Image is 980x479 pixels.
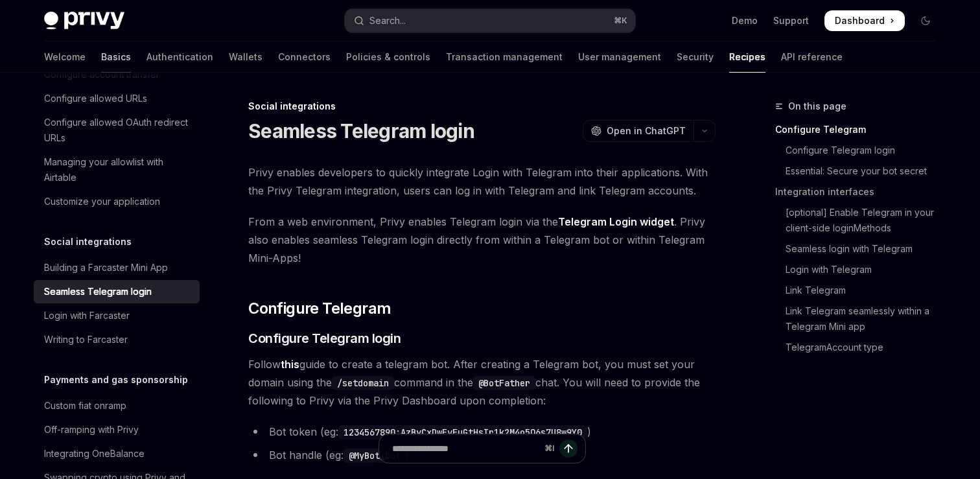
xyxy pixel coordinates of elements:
[677,41,714,73] a: Security
[44,260,168,275] div: Building a Farcaster Mini App
[248,423,716,441] li: Bot token (eg: )
[446,41,563,73] a: Transaction management
[775,181,946,202] a: Integration interfaces
[229,41,262,73] a: Wallets
[44,154,192,185] div: Managing your allowlist with Airtable
[773,14,809,27] a: Support
[775,119,946,140] a: Configure Telegram
[146,41,213,73] a: Authentication
[44,422,139,438] div: Off-ramping with Privy
[729,41,765,73] a: Recipes
[824,10,905,31] a: Dashboard
[781,41,843,73] a: API reference
[248,119,474,143] h1: Seamless Telegram login
[775,161,946,181] a: Essential: Secure your bot secret
[44,194,160,209] div: Customize your application
[473,376,535,390] code: @BotFather
[915,10,936,31] button: Toggle dark mode
[44,332,128,347] div: Writing to Farcaster
[369,13,406,29] div: Search...
[248,100,716,113] div: Social integrations
[34,150,200,189] a: Managing your allowlist with Airtable
[732,14,758,27] a: Demo
[788,99,846,114] span: On this page
[281,358,299,371] a: this
[34,256,200,279] a: Building a Farcaster Mini App
[248,298,391,319] span: Configure Telegram
[583,120,694,142] button: Open in ChatGPT
[34,87,200,110] a: Configure allowed URLs
[558,215,674,229] a: Telegram Login widget
[775,280,946,301] a: Link Telegram
[775,301,946,337] a: Link Telegram seamlessly within a Telegram Mini app
[578,41,661,73] a: User management
[34,442,200,465] a: Integrating OneBalance
[392,434,539,463] input: Ask a question...
[44,12,124,30] img: dark logo
[44,234,132,250] h5: Social integrations
[248,329,401,347] span: Configure Telegram login
[44,41,86,73] a: Welcome
[34,394,200,417] a: Custom fiat onramp
[44,91,147,106] div: Configure allowed URLs
[248,355,716,410] span: Follow guide to create a telegram bot. After creating a Telegram bot, you must set your domain us...
[346,41,430,73] a: Policies & controls
[559,439,577,458] button: Send message
[248,163,716,200] span: Privy enables developers to quickly integrate Login with Telegram into their applications. With t...
[44,398,126,414] div: Custom fiat onramp
[34,418,200,441] a: Off-ramping with Privy
[345,9,635,32] button: Open search
[775,337,946,358] a: TelegramAccount type
[835,14,885,27] span: Dashboard
[332,376,394,390] code: /setdomain
[278,41,331,73] a: Connectors
[34,280,200,303] a: Seamless Telegram login
[607,124,686,137] span: Open in ChatGPT
[248,213,716,267] span: From a web environment, Privy enables Telegram login via the . Privy also enables seamless Telegr...
[775,259,946,280] a: Login with Telegram
[775,202,946,239] a: [optional] Enable Telegram in your client-side loginMethods
[34,304,200,327] a: Login with Farcaster
[338,425,587,439] code: 1234567890:AzByCxDwEvFuGtHsIr1k2M4o5Q6s7U8w9Y0
[614,16,627,26] span: ⌘ K
[34,328,200,351] a: Writing to Farcaster
[44,372,188,388] h5: Payments and gas sponsorship
[34,190,200,213] a: Customize your application
[44,284,152,299] div: Seamless Telegram login
[775,140,946,161] a: Configure Telegram login
[44,115,192,146] div: Configure allowed OAuth redirect URLs
[44,308,130,323] div: Login with Farcaster
[775,239,946,259] a: Seamless login with Telegram
[44,446,145,461] div: Integrating OneBalance
[34,111,200,150] a: Configure allowed OAuth redirect URLs
[101,41,131,73] a: Basics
